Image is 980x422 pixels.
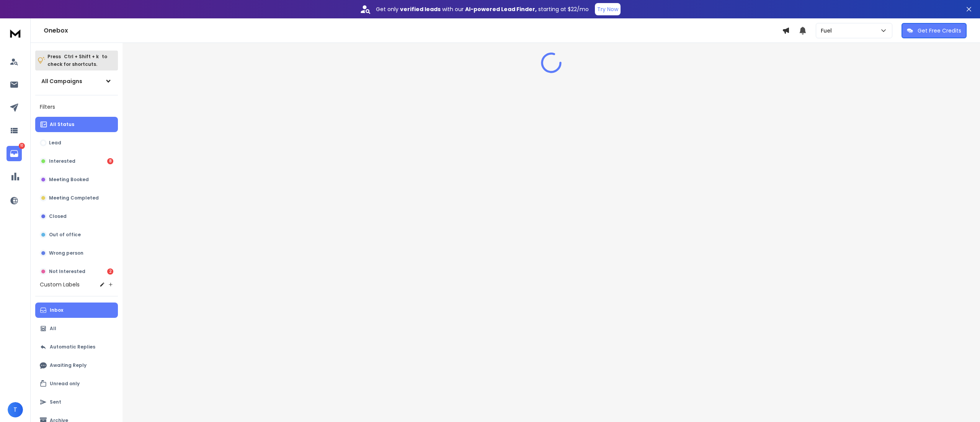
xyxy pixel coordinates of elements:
p: Get Free Credits [918,27,961,34]
span: Ctrl + Shift + k [63,52,100,61]
p: Automatic Replies [50,344,95,350]
p: All Status [50,121,74,128]
h3: Filters [35,101,118,112]
p: Try Now [597,5,618,13]
div: 8 [107,158,113,164]
strong: AI-powered Lead Finder, [465,5,537,13]
button: Wrong person [35,245,118,261]
p: Awaiting Reply [50,362,87,368]
button: Try Now [595,3,621,15]
p: Inbox [50,307,63,313]
button: Sent [35,394,118,410]
button: Unread only [35,376,118,391]
button: Meeting Booked [35,172,118,187]
button: Inbox [35,303,118,318]
button: T [8,402,23,417]
p: Get only with our starting at $22/mo [376,5,589,13]
p: Out of office [49,232,81,238]
button: Interested8 [35,154,118,169]
button: All [35,321,118,336]
button: Out of office [35,227,118,242]
button: Meeting Completed [35,190,118,206]
div: 2 [107,268,113,275]
button: All Campaigns [35,74,118,89]
p: Sent [50,399,61,405]
h1: All Campaigns [41,77,82,85]
a: 10 [7,146,22,161]
p: Unread only [50,381,80,387]
p: Lead [49,140,61,146]
p: Closed [49,213,67,219]
p: Not Interested [49,268,85,275]
button: Automatic Replies [35,339,118,355]
p: Meeting Booked [49,177,89,183]
button: Closed [35,209,118,224]
p: Interested [49,158,75,164]
button: All Status [35,117,118,132]
p: 10 [19,143,25,149]
button: Get Free Credits [902,23,967,38]
p: Press to check for shortcuts. [47,53,107,68]
img: logo [8,26,23,40]
h1: Onebox [44,26,782,35]
p: All [50,325,56,332]
button: Awaiting Reply [35,358,118,373]
strong: verified leads [400,5,441,13]
button: Lead [35,135,118,150]
p: Fuel [821,27,835,34]
p: Wrong person [49,250,83,256]
p: Meeting Completed [49,195,99,201]
button: Not Interested2 [35,264,118,279]
h3: Custom Labels [40,281,80,288]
